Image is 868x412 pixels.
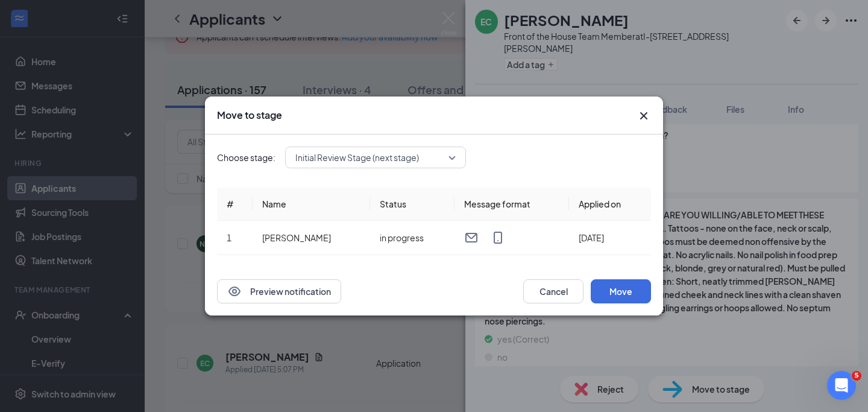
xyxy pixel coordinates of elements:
td: in progress [370,221,454,255]
svg: Email [464,230,479,245]
h3: Move to stage [217,109,282,122]
iframe: Intercom live chat [827,371,856,400]
button: Move [591,279,651,303]
td: [DATE] [569,221,651,255]
td: [PERSON_NAME] [253,221,370,255]
span: Initial Review Stage (next stage) [295,148,419,166]
button: Close [637,109,651,123]
svg: MobileSms [491,230,505,245]
th: Message format [454,188,569,221]
th: Status [370,188,454,221]
span: 5 [852,371,861,381]
button: Cancel [523,279,583,303]
svg: Cross [637,109,651,123]
span: Choose stage: [217,151,275,164]
svg: Eye [227,284,242,299]
th: Name [253,188,370,221]
th: Applied on [569,188,651,221]
span: 1 [227,232,231,243]
button: EyePreview notification [217,279,341,303]
th: # [217,188,253,221]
